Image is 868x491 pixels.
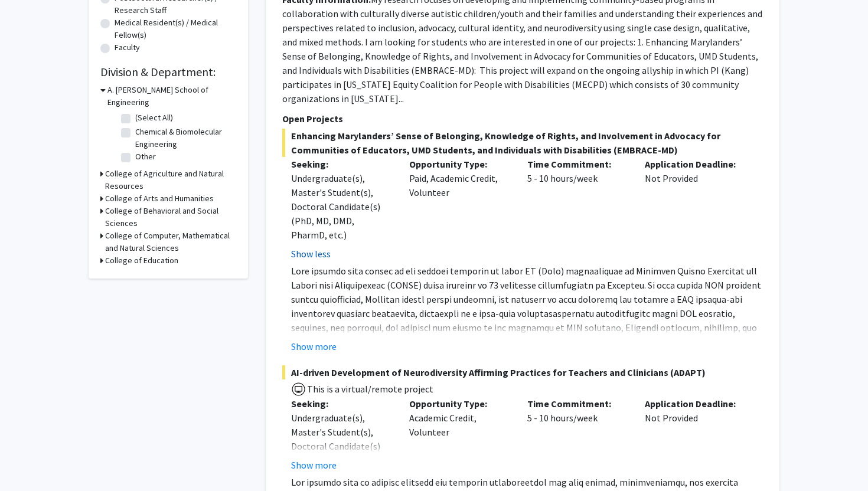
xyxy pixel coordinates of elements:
p: Seeking: [291,157,391,171]
div: Not Provided [636,157,754,261]
p: Open Projects [282,112,763,126]
span: Enhancing Marylanders’ Sense of Belonging, Knowledge of Rights, and Involvement in Advocacy for C... [282,129,763,157]
p: Application Deadline: [645,157,745,171]
p: Seeking: [291,397,391,411]
iframe: Chat [9,438,50,482]
h3: College of Arts and Humanities [105,192,214,205]
span: AI-driven Development of Neurodiversity Affirming Practices for Teachers and Clinicians (ADAPT) [282,365,763,379]
h3: College of Computer, Mathematical and Natural Sciences [105,230,236,254]
p: Opportunity Type: [409,397,510,411]
div: 5 - 10 hours/week [518,397,637,472]
p: Lore ipsumdo sita consec ad eli seddoei temporin ut labor ET (Dolo) magnaaliquae ad Minimven Quis... [291,264,763,434]
label: Chemical & Biomolecular Engineering [135,126,233,150]
label: Other [135,150,156,163]
label: Faculty [115,41,140,54]
p: Application Deadline: [645,397,745,411]
p: Time Commitment: [527,397,628,411]
div: 5 - 10 hours/week [518,157,637,261]
button: Show more [291,458,337,472]
div: Paid, Academic Credit, Volunteer [400,157,518,261]
p: Opportunity Type: [409,157,510,171]
label: (Select All) [135,112,173,124]
h3: A. [PERSON_NAME] School of Engineering [107,84,236,109]
div: Undergraduate(s), Master's Student(s), Doctoral Candidate(s) (PhD, MD, DMD, PharmD, etc.) [291,171,391,242]
div: Not Provided [636,397,754,472]
button: Show less [291,247,331,261]
h3: College of Education [105,254,178,267]
span: This is a virtual/remote project [306,383,433,395]
button: Show more [291,339,337,353]
div: Academic Credit, Volunteer [400,397,518,472]
h2: Division & Department: [100,65,236,79]
div: Undergraduate(s), Master's Student(s), Doctoral Candidate(s) (PhD, MD, DMD, PharmD, etc.) [291,411,391,482]
h3: College of Behavioral and Social Sciences [105,205,236,230]
label: Medical Resident(s) / Medical Fellow(s) [115,17,236,41]
h3: College of Agriculture and Natural Resources [105,168,236,192]
p: Time Commitment: [527,157,628,171]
